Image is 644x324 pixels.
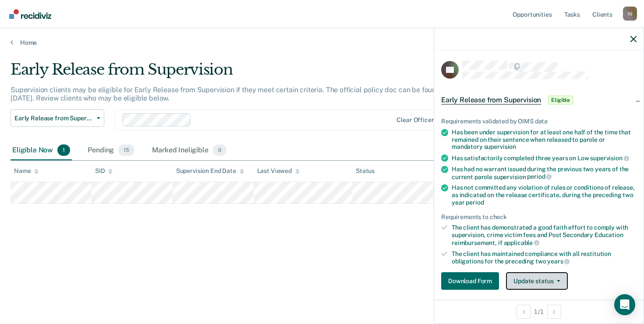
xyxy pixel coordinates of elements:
[452,129,637,151] div: Has been under supervision for at least one half of the time that remained on their sentence when...
[614,294,635,315] div: Open Intercom Messenger
[484,143,516,150] span: supervision
[466,199,484,206] span: period
[623,7,637,21] button: Profile dropdown button
[11,86,483,102] p: Supervision clients may be eligible for Early Release from Supervision if they meet certain crite...
[150,141,228,160] div: Marked Ineligible
[14,167,39,175] div: Name
[356,167,375,175] div: Status
[176,167,244,175] div: Supervision End Date
[548,96,573,104] span: Eligible
[527,173,552,180] span: period
[11,61,494,86] div: Early Release from Supervision
[441,118,637,125] div: Requirements validated by OIMS data
[452,154,637,162] div: Has satisfactorily completed three years on Low
[396,116,437,124] div: Clear officers
[547,258,570,265] span: years
[434,300,644,323] div: 1 / 1
[517,305,531,319] button: Previous Opportunity
[14,115,93,122] span: Early Release from Supervision
[590,155,629,162] span: supervision
[623,7,637,21] div: I U
[86,141,136,160] div: Pending
[441,272,502,290] a: Navigate to form link
[11,141,72,160] div: Eligible Now
[504,239,539,246] span: applicable
[118,144,134,156] span: 15
[95,167,113,175] div: SID
[57,144,70,156] span: 1
[441,272,499,290] button: Download Form
[434,86,644,114] div: Early Release from SupervisionEligible
[257,167,300,175] div: Last Viewed
[213,144,226,156] span: 0
[506,272,568,290] button: Update status
[9,9,51,19] img: Recidiviz
[452,250,637,265] div: The client has maintained compliance with all restitution obligations for the preceding two
[547,305,561,319] button: Next Opportunity
[452,224,637,246] div: The client has demonstrated a good faith effort to comply with supervision, crime victim fees and...
[11,39,633,47] a: Home
[452,184,637,206] div: Has not committed any violation of rules or conditions of release, as indicated on the release ce...
[441,96,541,104] span: Early Release from Supervision
[441,213,637,221] div: Requirements to check
[452,166,637,180] div: Has had no warrant issued during the previous two years of the current parole supervision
